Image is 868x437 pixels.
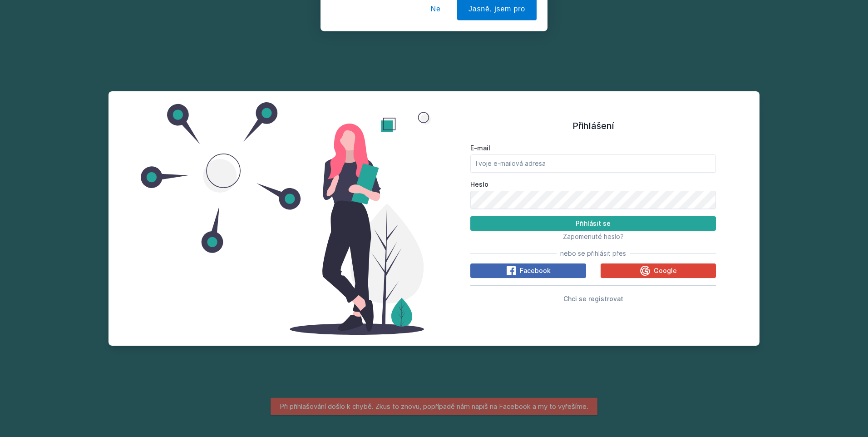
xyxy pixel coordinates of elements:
[470,216,716,231] button: Přihlásit se
[271,398,597,415] div: Při přihlašování došlo k chybě. Zkus to znovu, popřípadě nám napiš na Facebook a my to vyřešíme.
[654,266,677,275] span: Google
[563,233,624,240] span: Zapomenuté heslo?
[520,266,551,275] span: Facebook
[563,295,623,303] span: Chci se registrovat
[331,11,368,47] img: notification icon
[601,263,716,278] button: Google
[560,249,626,258] span: nebo se přihlásit přes
[470,154,716,173] input: Tvoje e-mailová adresa
[470,263,586,278] button: Facebook
[457,47,537,70] button: Jasně, jsem pro
[419,47,452,70] button: Ne
[470,180,716,189] label: Heslo
[563,293,623,304] button: Chci se registrovat
[470,144,716,153] label: E-mail
[368,11,537,32] div: [PERSON_NAME] dostávat tipy ohledně studia, nových testů, hodnocení učitelů a předmětů?
[470,119,716,133] h1: Přihlášení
